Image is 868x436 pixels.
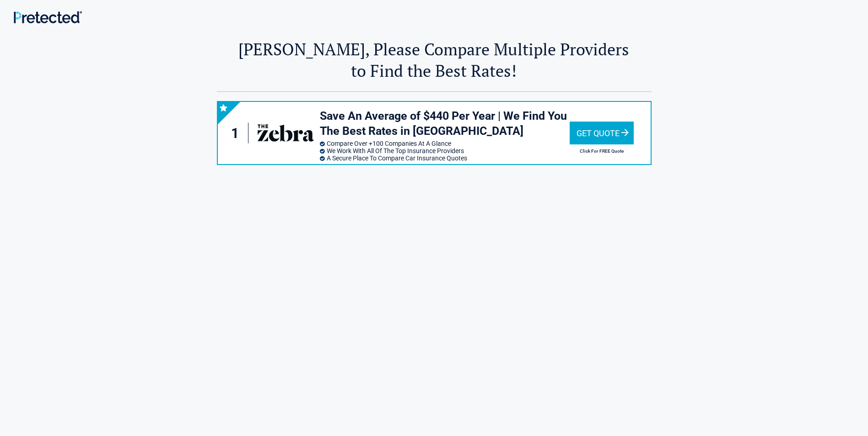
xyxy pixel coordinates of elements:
li: A Secure Place To Compare Car Insurance Quotes [320,154,570,162]
h2: [PERSON_NAME], Please Compare Multiple Providers to Find the Best Rates! [217,38,652,81]
h3: Save An Average of $440 Per Year | We Find You The Best Rates in [GEOGRAPHIC_DATA] [320,109,570,138]
img: Main Logo [14,11,82,23]
h2: Click For FREE Quote [570,149,634,154]
div: Get Quote [570,122,634,144]
img: thezebra's logo [256,119,315,147]
li: We Work With All Of The Top Insurance Providers [320,147,570,154]
div: 1 [227,123,249,144]
li: Compare Over +100 Companies At A Glance [320,140,570,147]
